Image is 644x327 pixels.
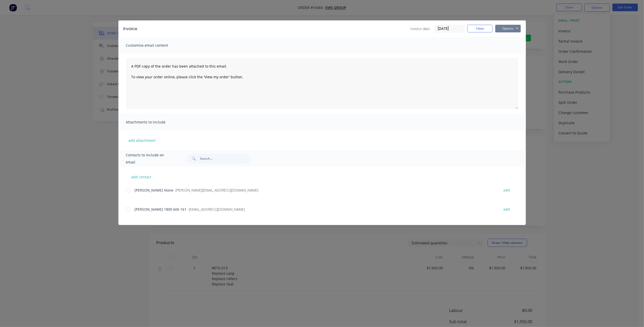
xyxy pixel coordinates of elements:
span: - [PERSON_NAME][EMAIL_ADDRESS][DOMAIN_NAME] [173,188,258,193]
span: Attachments to include [126,119,182,126]
span: [PERSON_NAME] 1800 606 161 [135,207,187,212]
button: edit [501,187,513,194]
input: Search... [200,154,250,164]
div: Invoice [124,26,138,32]
button: edit [501,206,513,213]
button: add attachment [126,136,158,144]
button: Options [495,25,521,32]
button: Close [467,25,493,32]
textarea: A PDF copy of the order has been attached to this email. To view your order online, please click ... [126,58,518,109]
span: Invoice date [411,26,430,31]
span: Customise email content [126,42,182,49]
span: Contacts to include on email [126,152,174,166]
span: [PERSON_NAME] None [135,188,173,193]
button: add contact [126,173,157,181]
span: - [EMAIL_ADDRESS][DOMAIN_NAME] [187,207,245,212]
